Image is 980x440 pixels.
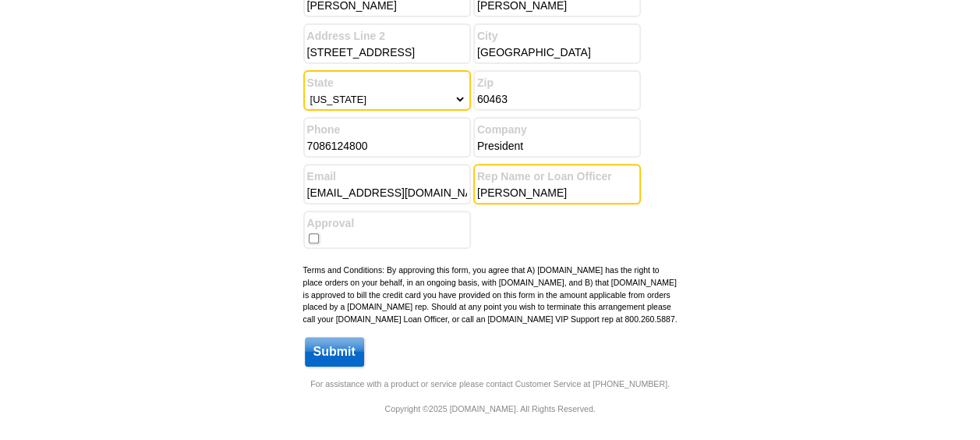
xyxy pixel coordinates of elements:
iframe: LiveChat chat widget [668,77,980,440]
label: Email [307,169,467,185]
label: Zip [477,75,637,91]
label: Company [477,122,637,138]
label: Rep Name or Loan Officer [477,169,637,185]
small: Terms and Conditions: By approving this form, you agree that A) [DOMAIN_NAME] has the right to pl... [303,265,678,324]
label: Phone [307,122,467,138]
label: Approval [307,215,467,232]
label: State [307,75,467,91]
input: Submit [305,337,364,367]
label: Address Line 2 [307,28,467,44]
label: City [477,28,637,44]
